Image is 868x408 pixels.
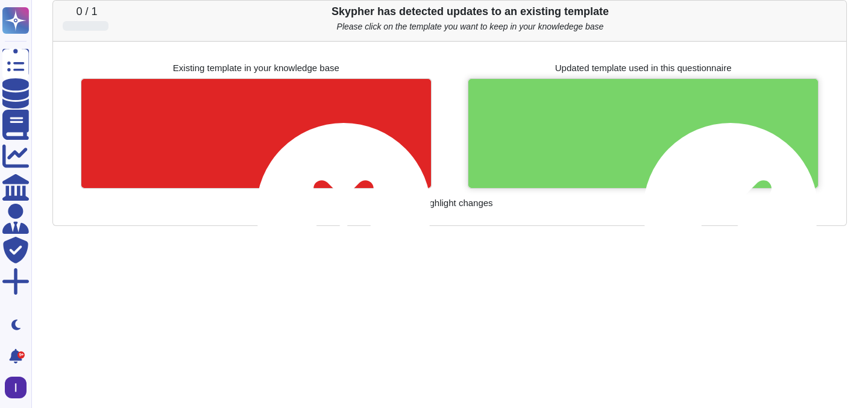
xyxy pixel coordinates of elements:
div: Highlight changes [421,198,492,207]
img: user [5,377,27,398]
i: Please click on the template you want to keep in your knowledege base [337,22,604,31]
div: 9+ [17,351,25,359]
p: Updated template used in this questionnaire [450,63,837,72]
p: 0 / 1 [76,5,108,19]
button: user [2,374,35,401]
b: Skypher has detected updates to an existing template [332,5,609,17]
p: Existing template in your knowledge base [63,63,450,72]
